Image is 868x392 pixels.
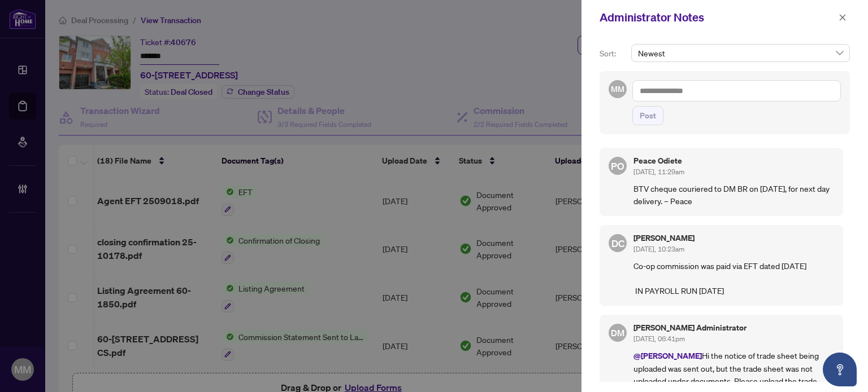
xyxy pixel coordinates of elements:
[611,158,624,173] span: PO
[633,182,834,207] p: BTV cheque couriered to DM BR on [DATE], for next day delivery. – Peace
[633,259,834,297] p: Co-op commission was paid via EFT dated [DATE] IN PAYROLL RUN [DATE]
[632,106,663,125] button: Post
[638,45,843,61] span: Newest
[633,334,685,343] span: [DATE], 06:41pm
[633,350,702,361] span: @[PERSON_NAME]
[633,234,834,242] h5: [PERSON_NAME]
[633,324,834,332] h5: [PERSON_NAME] Administrator
[839,14,847,21] span: close
[611,83,624,95] span: MM
[611,235,624,250] span: DC
[823,353,857,386] button: Open asap
[633,157,834,165] h5: Peace Odiete
[600,9,835,26] div: Administrator Notes
[611,326,624,340] span: DM
[633,168,684,176] span: [DATE], 11:29am
[600,47,627,60] p: Sort:
[633,245,684,253] span: [DATE], 10:23am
